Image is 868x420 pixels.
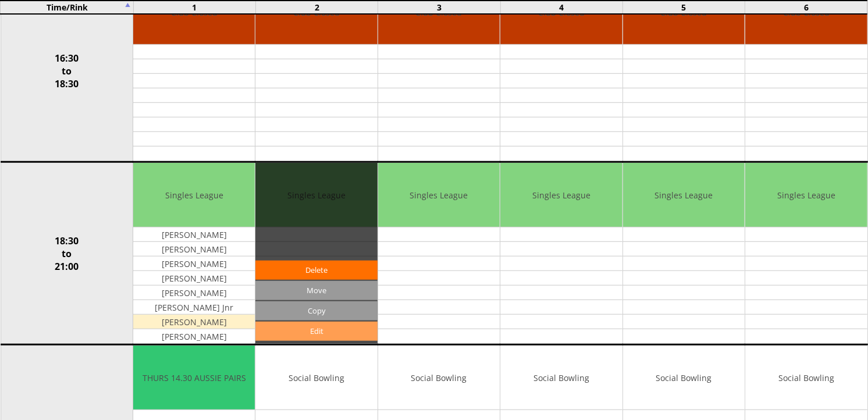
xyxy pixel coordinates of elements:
td: 1 [133,1,255,14]
td: THURS 14.30 AUSSIE PAIRS [133,346,255,410]
input: Copy [255,301,377,321]
td: [PERSON_NAME] [133,315,255,329]
td: [PERSON_NAME] [133,329,255,344]
td: Social Bowling [745,346,867,410]
td: Singles League [623,163,745,227]
td: Singles League [133,163,255,227]
td: Social Bowling [500,346,622,410]
td: Singles League [500,163,622,227]
td: 2 [256,1,378,14]
td: Social Bowling [623,346,745,410]
td: [PERSON_NAME] [133,271,255,286]
td: Time/Rink [1,1,133,14]
td: Singles League [378,163,500,227]
a: Delete [255,261,377,280]
a: Edit [255,322,377,341]
td: 4 [500,1,622,14]
td: 3 [378,1,500,14]
td: Social Bowling [255,346,377,410]
td: 18:30 to 21:00 [1,162,133,345]
input: Move [255,281,377,300]
td: [PERSON_NAME] [133,257,255,271]
td: Singles League [745,163,867,227]
td: [PERSON_NAME] Jnr [133,300,255,315]
td: 5 [622,1,745,14]
td: [PERSON_NAME] [133,242,255,257]
td: Social Bowling [378,346,500,410]
td: 6 [745,1,867,14]
td: [PERSON_NAME] [133,227,255,242]
td: [PERSON_NAME] [133,286,255,300]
